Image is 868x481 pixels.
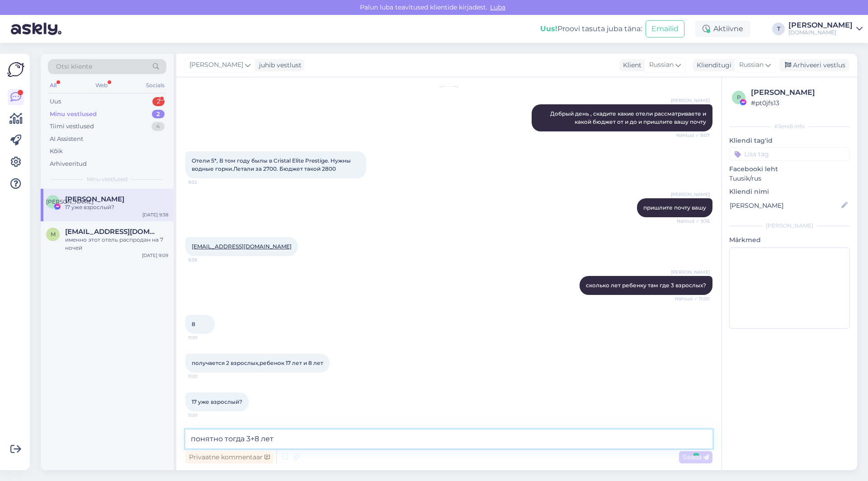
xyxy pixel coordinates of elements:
div: Tiimi vestlused [50,122,94,131]
span: Nähtud ✓ 9:36 [676,218,710,224]
div: Arhiveeri vestlus [779,59,849,71]
span: markkron00@list.ru [65,228,159,236]
p: Märkmed [729,235,850,245]
span: Otsi kliente [56,62,92,71]
div: Kõik [50,147,63,156]
div: [DATE] 9:38 [142,211,168,218]
span: [PERSON_NAME] [189,60,243,70]
div: 17 уже взрослый? [65,203,168,211]
div: [DOMAIN_NAME] [788,29,853,36]
img: Askly Logo [7,61,24,78]
p: Kliendi tag'id [729,136,850,145]
span: p [737,94,741,101]
span: Minu vestlused [87,175,127,183]
div: Aktiivne [695,21,750,37]
div: Klienditugi [693,61,731,70]
div: Socials [144,79,166,91]
span: 11:01 [188,412,222,419]
div: [PERSON_NAME] [729,222,850,230]
div: AI Assistent [50,135,83,144]
p: Facebooki leht [729,164,850,174]
span: 17 уже взрослый? [192,398,242,405]
div: T [772,23,785,35]
div: [PERSON_NAME] [751,87,847,98]
span: 11:01 [188,334,222,341]
span: Nähtud ✓ 11:00 [675,295,710,302]
span: Катюня Филатова [65,195,124,203]
span: Luba [487,3,508,11]
span: 9:32 [188,179,222,186]
div: 4 [151,122,165,131]
a: [PERSON_NAME][DOMAIN_NAME] [788,22,863,36]
p: Kliendi nimi [729,187,850,196]
span: Отели 5*, В том году былы в Cristal Elite Prestige. Нужны водные горки.Летали за 2700. Бюджет так... [192,157,352,172]
div: Arhiveeritud [50,159,87,168]
div: # pt0jfs13 [751,98,847,108]
span: Добрый день , скадите какие отели рассматриваете и какой бюджет от и до и пришлите вашу почту [550,110,708,125]
div: [PERSON_NAME] [788,22,853,29]
span: [PERSON_NAME] [671,191,710,198]
b: Uus! [540,24,557,33]
div: именно этот отель распродан на 7 ночей [65,236,168,252]
div: All [48,79,58,91]
span: Russian [739,60,764,70]
span: [PERSON_NAME] [671,97,710,104]
div: [DATE] 9:09 [142,252,168,259]
div: 2 [152,110,165,119]
span: Nähtud ✓ 9:07 [676,132,710,139]
button: Emailid [646,20,684,37]
div: Uus [50,97,61,106]
span: m [51,231,56,238]
span: Russian [649,60,674,70]
div: Kliendi info [729,122,850,131]
a: [EMAIL_ADDRESS][DOMAIN_NAME] [192,243,292,250]
div: Minu vestlused [50,110,97,119]
input: Lisa nimi [730,201,840,210]
span: 11:01 [188,373,222,380]
span: [PERSON_NAME] [671,269,710,276]
span: 9:38 [188,257,222,263]
span: [PERSON_NAME] [46,198,94,205]
div: juhib vestlust [255,61,302,70]
span: сколько лет ребенку там где 3 взрослых? [586,282,706,289]
input: Lisa tag [729,147,850,161]
span: 8 [192,321,195,327]
div: Klient [619,61,642,70]
span: пришлите почту вашу [643,204,706,211]
div: Proovi tasuta juba täna: [540,23,642,34]
p: Tuusik/rus [729,174,850,183]
div: 2 [152,97,165,106]
div: Web [94,79,109,91]
span: получается 2 взрослых,ребенок 17 лет и 8 лет [192,360,323,366]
